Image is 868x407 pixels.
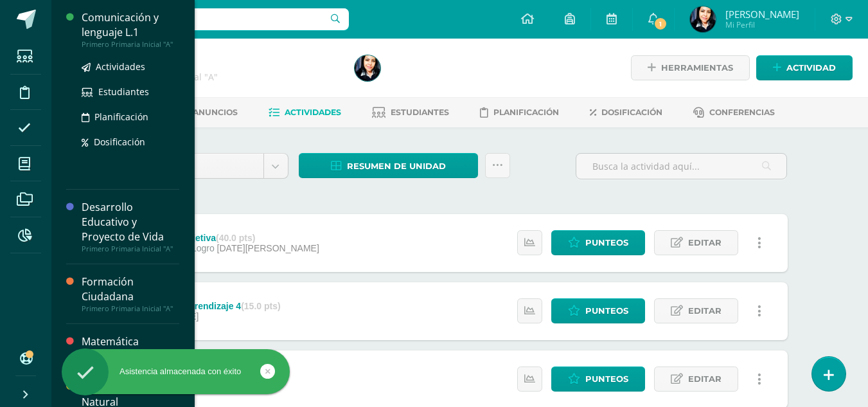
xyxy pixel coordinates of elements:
span: Dosificación [94,136,145,148]
div: Primero Primaria Inicial 'A' [100,71,339,83]
a: Actividades [82,59,179,74]
img: 40a78f1f58f45e25bd73882cb4db0d92.png [690,6,716,32]
span: Editar [688,231,722,255]
a: Herramientas [631,55,750,80]
span: Editar [688,367,722,391]
span: Estudiantes [391,107,449,117]
strong: (40.0 pts) [216,233,255,243]
div: Primero Primaria Inicial "A" [82,244,179,253]
div: Asistencia almacenada con éxito [62,366,290,377]
a: Unidad 3 [133,154,288,178]
span: Punteos [585,231,628,255]
div: Prueba Objetiva [147,233,319,243]
a: Anuncios [175,102,238,123]
a: Desarrollo Educativo y Proyecto de VidaPrimero Primaria Inicial "A" [82,200,179,253]
span: Conferencias [709,107,775,117]
div: Primero Primaria Inicial "A" [82,40,179,49]
span: Actividades [96,60,145,73]
a: Estudiantes [82,84,179,99]
span: Resumen de unidad [347,154,446,178]
span: Editar [688,299,722,323]
span: Punteos [585,367,628,391]
div: Formación Ciudadana [82,275,179,304]
div: Guía de Aprendizaje 4 [147,301,280,311]
input: Busca un usuario... [60,8,349,30]
span: Planificación [493,107,559,117]
a: Conferencias [693,102,775,123]
span: Punteos [585,299,628,323]
span: Unidad 3 [143,154,254,178]
span: Herramientas [661,56,733,80]
span: Mi Perfil [725,19,799,30]
h1: Matemática [100,53,339,71]
img: 40a78f1f58f45e25bd73882cb4db0d92.png [355,55,380,81]
a: Estudiantes [372,102,449,123]
span: Dosificación [601,107,662,117]
div: Comunicación y lenguaje L.1 [82,10,179,40]
a: Formación CiudadanaPrimero Primaria Inicial "A" [82,275,179,313]
input: Busca la actividad aquí... [576,154,786,179]
a: Actividad [756,55,853,80]
div: Primero Primaria Inicial "A" [82,304,179,313]
span: [DATE][PERSON_NAME] [217,243,319,253]
span: Estudiantes [98,86,149,98]
a: Actividades [269,102,341,123]
div: Desarrollo Educativo y Proyecto de Vida [82,200,179,244]
span: Anuncios [193,107,238,117]
a: Planificación [480,102,559,123]
span: [PERSON_NAME] [725,8,799,21]
a: Comunicación y lenguaje L.1Primero Primaria Inicial "A" [82,10,179,49]
a: Punteos [551,230,645,255]
a: Punteos [551,366,645,392]
a: MatemáticaPrimero Primaria Inicial "A" [82,334,179,358]
a: Resumen de unidad [299,153,478,178]
a: Dosificación [590,102,662,123]
a: Dosificación [82,134,179,149]
a: Punteos [551,298,645,323]
strong: (15.0 pts) [241,301,280,311]
span: Actividades [285,107,341,117]
span: Planificación [94,111,148,123]
a: Planificación [82,109,179,124]
div: Matemática [82,334,179,349]
span: 1 [653,17,668,31]
span: Actividad [786,56,836,80]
